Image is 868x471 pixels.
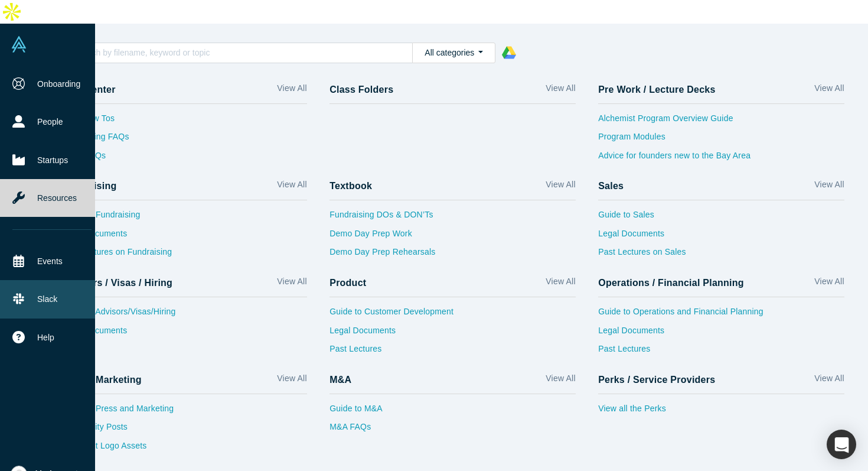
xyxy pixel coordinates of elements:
a: Alchemist Program Overview Guide [598,112,844,131]
a: Guide to Sales [598,209,844,228]
a: View All [277,372,306,389]
a: Legal Documents [598,228,844,246]
h4: Sales [598,180,624,191]
a: View All [546,372,575,389]
a: Past Lectures on Fundraising [61,246,307,265]
input: Search by filename, keyword or topic [73,45,412,60]
img: Alchemist Vault Logo [11,36,27,53]
a: Guide to Operations and Financial Planning [598,306,844,324]
h4: Perks / Service Providers [598,374,715,385]
h4: Operations / Financial Planning [598,277,744,288]
h4: M&A [329,374,351,385]
a: Guide to Customer Development [329,306,576,324]
a: Past Lectures [598,343,844,362]
a: Fundraising DOs & DON’Ts [329,209,576,228]
h4: Product [329,277,366,288]
a: Demo Day Prep Rehearsals [329,246,576,265]
a: Legal Documents [61,324,307,343]
h4: Advisors / Visas / Hiring [61,277,172,288]
h4: Class Folders [329,84,393,95]
a: Past Lectures [329,343,576,362]
a: Guide to Advisors/Visas/Hiring [61,306,307,324]
a: Guide to Press and Marketing [61,402,307,421]
a: View All [814,178,844,196]
a: Legal Documents [61,228,307,246]
a: Legal Documents [329,324,576,343]
a: Community Posts [61,421,307,440]
a: Guide to Fundraising [61,209,307,228]
a: View All [546,178,575,196]
h4: Pre Work / Lecture Decks [598,84,715,95]
a: Legal Documents [598,324,844,343]
a: View All [277,178,306,196]
button: All categories [412,43,495,63]
a: Demo Day Prep Work [329,228,576,246]
a: Advice for founders new to the Bay Area [598,150,844,168]
a: View All [277,82,306,99]
a: View All [814,372,844,389]
a: Sales FAQs [61,150,307,168]
span: Help [37,332,54,344]
a: Fundraising FAQs [61,131,307,150]
a: View All [546,275,575,293]
a: M&A FAQs [329,421,576,440]
a: Program Modules [598,131,844,150]
h4: Textbook [329,180,372,191]
a: View All [814,275,844,293]
a: Guide to M&A [329,402,576,421]
a: View all the Perks [598,402,844,421]
a: Past Lectures on Sales [598,246,844,265]
a: View All [814,82,844,99]
a: View All [277,275,306,293]
a: View All [546,82,575,99]
a: Vault How Tos [61,112,307,131]
a: Alchemist Logo Assets [61,440,307,459]
h4: Press / Marketing [61,374,142,385]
